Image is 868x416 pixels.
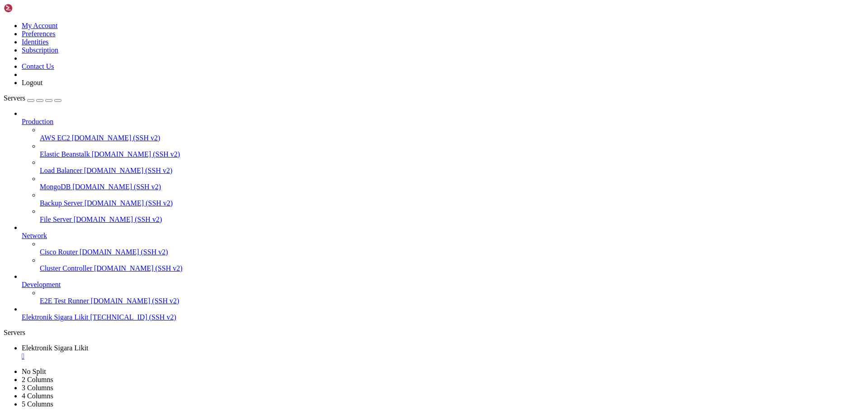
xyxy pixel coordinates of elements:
span: [TECHNICAL_ID] (SSH v2) [90,313,176,321]
span: Elektronik Sigara Likit [22,344,89,352]
span: [DOMAIN_NAME] (SSH v2) [72,134,160,142]
div: Servers [4,329,864,337]
a: 2 Columns [22,376,53,383]
span: [DOMAIN_NAME] (SSH v2) [84,167,173,174]
span: Development [22,281,61,288]
a: Elastic Beanstalk [DOMAIN_NAME] (SSH v2) [40,150,864,158]
a: MongoDB [DOMAIN_NAME] (SSH v2) [40,183,864,191]
a: Cluster Controller [DOMAIN_NAME] (SSH v2) [40,264,864,273]
li: Elastic Beanstalk [DOMAIN_NAME] (SSH v2) [40,142,864,158]
li: Production [22,110,864,224]
a: Logout [22,79,42,86]
li: E2E Test Runner [DOMAIN_NAME] (SSH v2) [40,289,864,305]
img: Shellngn [4,4,56,13]
a: Servers [4,94,61,102]
span: Network [22,232,47,239]
a: My Account [22,22,58,29]
span: E2E Test Runner [40,297,89,305]
a: Development [22,281,864,289]
a: 4 Columns [22,392,53,400]
span: [DOMAIN_NAME] (SSH v2) [80,248,168,256]
span: Cluster Controller [40,264,92,272]
a: Network [22,232,864,240]
span: Production [22,118,53,125]
span: Load Balancer [40,167,82,174]
li: Elektronik Sigara Likit [TECHNICAL_ID] (SSH v2) [22,305,864,321]
a: Cisco Router [DOMAIN_NAME] (SSH v2) [40,248,864,256]
a: Preferences [22,30,56,38]
span: [DOMAIN_NAME] (SSH v2) [94,264,183,272]
a: E2E Test Runner [DOMAIN_NAME] (SSH v2) [40,297,864,305]
span: MongoDB [40,183,71,191]
a:  [22,352,864,360]
span: [DOMAIN_NAME] (SSH v2) [72,183,161,191]
span: File Server [40,215,72,223]
li: Cluster Controller [DOMAIN_NAME] (SSH v2) [40,256,864,273]
a: Load Balancer [DOMAIN_NAME] (SSH v2) [40,167,864,175]
li: AWS EC2 [DOMAIN_NAME] (SSH v2) [40,126,864,142]
a: AWS EC2 [DOMAIN_NAME] (SSH v2) [40,134,864,142]
li: Load Balancer [DOMAIN_NAME] (SSH v2) [40,158,864,175]
span: Elektronik Sigara Likit [22,313,89,321]
span: Backup Server [40,199,83,207]
a: No Split [22,368,46,375]
a: 3 Columns [22,384,53,392]
a: Backup Server [DOMAIN_NAME] (SSH v2) [40,199,864,207]
a: Elektronik Sigara Likit [22,344,864,360]
a: Identities [22,38,49,46]
span: [DOMAIN_NAME] (SSH v2) [91,297,179,305]
li: Development [22,273,864,305]
a: 5 Columns [22,400,53,408]
span: AWS EC2 [40,134,70,142]
a: Production [22,118,864,126]
span: Elastic Beanstalk [40,150,90,158]
li: File Server [DOMAIN_NAME] (SSH v2) [40,207,864,224]
li: Network [22,224,864,273]
a: Contact Us [22,62,54,70]
a: Elektronik Sigara Likit [TECHNICAL_ID] (SSH v2) [22,313,864,321]
span: Servers [4,94,25,102]
li: Backup Server [DOMAIN_NAME] (SSH v2) [40,191,864,207]
a: File Server [DOMAIN_NAME] (SSH v2) [40,215,864,224]
li: MongoDB [DOMAIN_NAME] (SSH v2) [40,175,864,191]
span: [DOMAIN_NAME] (SSH v2) [85,199,173,207]
span: Cisco Router [40,248,78,256]
span: [DOMAIN_NAME] (SSH v2) [74,215,162,223]
span: [DOMAIN_NAME] (SSH v2) [92,150,180,158]
a: Subscription [22,46,58,54]
li: Cisco Router [DOMAIN_NAME] (SSH v2) [40,240,864,256]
